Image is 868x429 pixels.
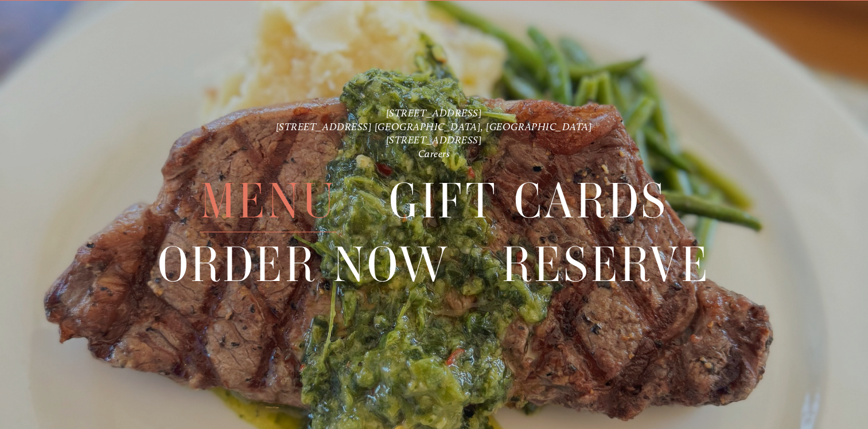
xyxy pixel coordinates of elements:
[200,170,337,232] span: Menu
[200,170,337,232] a: Menu
[386,107,482,119] a: [STREET_ADDRESS]
[386,134,482,146] a: [STREET_ADDRESS]
[389,170,668,232] a: Gift Cards
[502,233,711,295] a: Reserve
[276,120,593,133] a: [STREET_ADDRESS] [GEOGRAPHIC_DATA], [GEOGRAPHIC_DATA]
[418,147,450,160] a: Careers
[389,170,668,232] span: Gift Cards
[158,233,450,295] a: Order Now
